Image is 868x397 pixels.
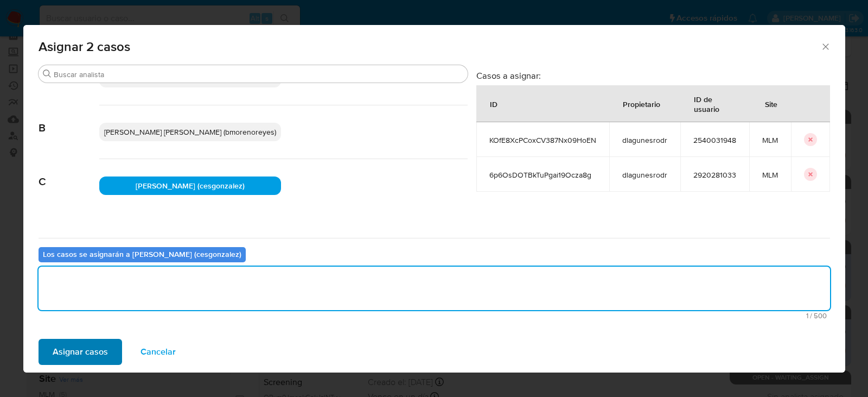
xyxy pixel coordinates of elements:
button: Cancelar [126,339,190,365]
span: 2540031948 [693,135,736,145]
button: icon-button [804,168,817,181]
span: [PERSON_NAME] [PERSON_NAME] (bmorenoreyes) [104,127,276,137]
div: ID [477,91,510,117]
button: icon-button [804,133,817,146]
div: [PERSON_NAME] [PERSON_NAME] (bmorenoreyes) [99,123,282,141]
div: Site [752,91,790,117]
span: Máximo 500 caracteres [42,312,827,319]
h3: Casos a asignar: [476,70,830,81]
span: 6p6OsDOTBkTuPgai19Ocza8g [489,170,596,180]
div: [PERSON_NAME] (cesgonzalez) [99,177,282,195]
span: dlagunesrodr [622,170,667,180]
button: Cerrar ventana [820,41,830,51]
div: Propietario [610,91,673,117]
input: Buscar analista [54,70,463,79]
div: assign-modal [23,25,845,373]
span: 2920281033 [693,170,736,180]
span: Asignar 2 casos [39,40,821,53]
span: C [39,159,99,188]
b: Los casos se asignarán a [PERSON_NAME] (cesgonzalez) [43,249,241,260]
button: Asignar casos [39,339,122,365]
span: [PERSON_NAME] (cesgonzalez) [136,180,245,191]
span: dlagunesrodr [622,135,667,145]
button: Buscar [43,70,52,78]
span: Cancelar [141,340,176,364]
span: KOfE8XcPCoxCV387Nx09HoEN [489,135,596,145]
span: B [39,105,99,135]
span: MLM [762,135,778,145]
div: ID de usuario [681,86,749,122]
span: MLM [762,170,778,180]
span: Asignar casos [53,340,108,364]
